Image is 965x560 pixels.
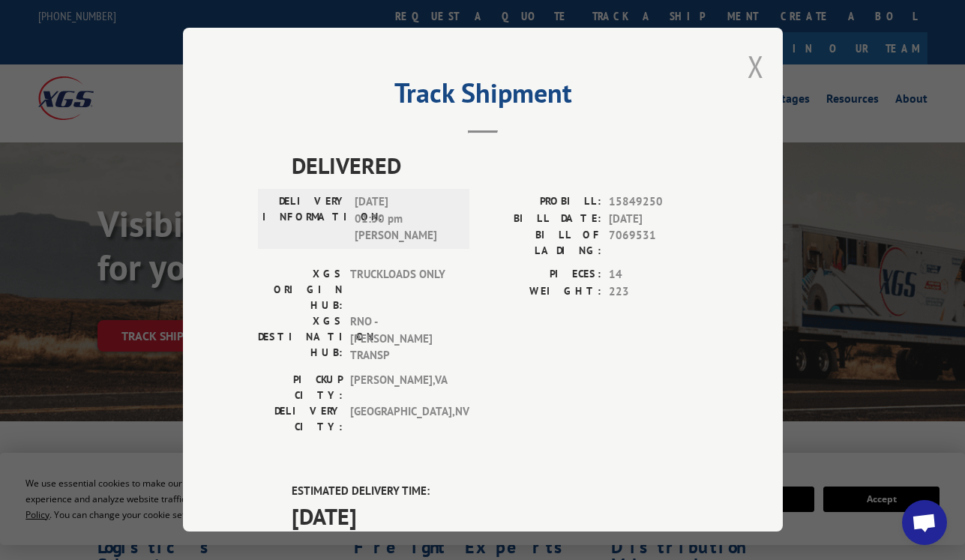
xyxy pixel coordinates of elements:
[258,266,343,313] label: XGS ORIGIN HUB:
[292,148,708,182] span: DELIVERED
[258,82,708,111] h2: Track Shipment
[483,227,601,259] label: BILL OF LADING:
[483,193,601,211] label: PROBILL:
[350,372,451,403] span: [PERSON_NAME] , VA
[350,403,451,435] span: [GEOGRAPHIC_DATA] , NV
[258,313,343,364] label: XGS DESTINATION HUB:
[292,483,708,500] label: ESTIMATED DELIVERY TIME:
[258,403,343,435] label: DELIVERY CITY:
[748,46,764,86] button: Close modal
[483,283,601,301] label: WEIGHT:
[262,193,347,244] label: DELIVERY INFORMATION:
[355,193,456,244] span: [DATE] 01:30 pm [PERSON_NAME]
[902,500,947,545] div: Open chat
[483,266,601,283] label: PIECES:
[609,283,708,301] span: 223
[292,499,708,533] span: [DATE]
[258,372,343,403] label: PICKUP CITY:
[609,211,708,228] span: [DATE]
[483,211,601,228] label: BILL DATE:
[609,266,708,283] span: 14
[350,266,451,313] span: TRUCKLOADS ONLY
[609,193,708,211] span: 15849250
[350,313,451,364] span: RNO - [PERSON_NAME] TRANSP
[609,227,708,259] span: 7069531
